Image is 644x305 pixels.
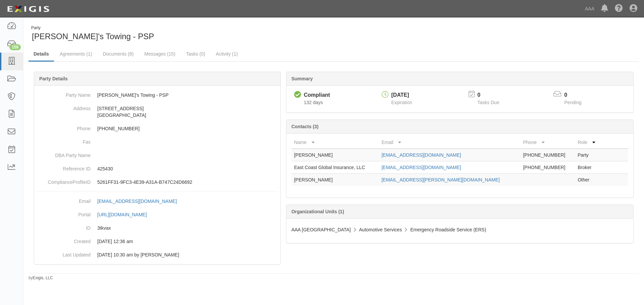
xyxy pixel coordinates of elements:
[615,5,623,13] i: Help Center - Complianz
[564,91,590,99] p: 0
[37,149,91,159] dt: DBA Party Name
[181,47,210,61] a: Tasks (0)
[37,175,91,185] dt: ComplianceProfileID
[37,235,278,248] dd: 03/10/2023 12:36 am
[381,152,461,158] a: [EMAIL_ADDRESS][DOMAIN_NAME]
[291,174,379,186] td: [PERSON_NAME]
[37,102,91,112] dt: Address
[97,179,278,185] p: 5261FF31-9FC3-4E39-A31A-B747C24D6692
[291,136,379,149] th: Name
[291,161,379,174] td: East Coast Global Insurance, LLC
[55,47,97,61] a: Agreements (1)
[304,100,323,105] span: Since 04/30/2025
[391,91,412,99] div: [DATE]
[37,195,91,205] dt: Email
[291,227,351,232] span: AAA [GEOGRAPHIC_DATA]
[37,248,278,261] dd: 04/22/2024 10:30 am by Benjamin Tully
[37,88,91,98] dt: Party Name
[575,136,601,149] th: Role
[520,149,575,161] td: [PHONE_NUMBER]
[37,221,91,231] dt: ID
[477,91,507,99] p: 0
[37,248,91,258] dt: Last Updated
[291,76,313,81] b: Summary
[29,275,53,281] small: by
[37,102,278,122] dd: [STREET_ADDRESS] [GEOGRAPHIC_DATA]
[291,149,379,161] td: [PERSON_NAME]
[575,149,601,161] td: Party
[520,136,575,149] th: Phone
[37,122,91,132] dt: Phone
[9,44,21,50] div: 159
[294,91,301,98] i: Compliant
[29,47,54,62] a: Details
[97,198,177,205] div: [EMAIL_ADDRESS][DOMAIN_NAME]
[381,177,499,182] a: [EMAIL_ADDRESS][PERSON_NAME][DOMAIN_NAME]
[97,165,278,172] p: 425430
[379,136,520,149] th: Email
[304,91,330,99] div: Compliant
[32,32,154,41] span: [PERSON_NAME]'s Towing - PSP
[291,124,319,129] b: Contacts (3)
[291,209,344,214] b: Organizational Units (1)
[31,25,154,31] div: Party
[37,235,91,245] dt: Created
[139,47,180,61] a: Messages (15)
[575,161,601,174] td: Broker
[211,47,243,61] a: Activity (1)
[582,2,598,15] a: AAA
[97,199,184,204] a: [EMAIL_ADDRESS][DOMAIN_NAME]
[37,162,91,172] dt: Reference ID
[575,174,601,186] td: Other
[5,3,51,15] img: logo-5460c22ac91f19d4615b14bd174203de0afe785f0fc80cf4dbbc73dc1793850b.png
[37,135,91,145] dt: Fax
[391,100,412,105] span: Expiration
[98,47,139,61] a: Documents (8)
[477,100,499,105] span: Tasks Due
[410,227,486,232] span: Emergency Roadside Service (ERS)
[37,88,278,102] dd: [PERSON_NAME]'s Towing - PSP
[37,221,278,235] dd: 3tkvax
[97,212,154,217] a: [URL][DOMAIN_NAME]
[29,25,329,42] div: Adam's Towing - PSP
[37,122,278,135] dd: [PHONE_NUMBER]
[564,100,581,105] span: Pending
[37,208,91,218] dt: Portal
[359,227,402,232] span: Automotive Services
[381,165,461,170] a: [EMAIL_ADDRESS][DOMAIN_NAME]
[39,76,68,81] b: Party Details
[520,161,575,174] td: [PHONE_NUMBER]
[33,276,53,280] a: Exigis, LLC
